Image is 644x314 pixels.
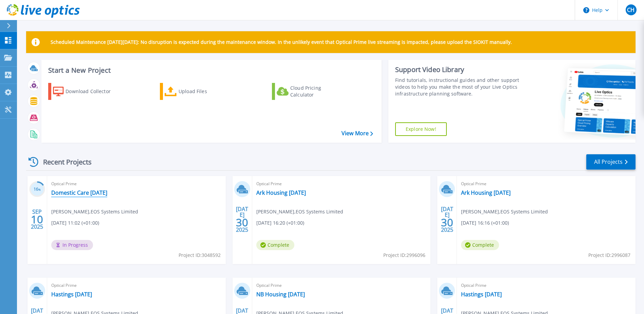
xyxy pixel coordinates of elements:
[461,240,499,250] span: Complete
[48,67,373,74] h3: Start a New Project
[461,189,511,196] a: Ark Housing [DATE]
[160,83,236,100] a: Upload Files
[461,208,548,215] span: [PERSON_NAME] , EOS Systems Limited
[51,282,222,289] span: Optical Prime
[461,282,631,289] span: Optical Prime
[256,219,304,227] span: [DATE] 16:20 (+01:00)
[256,208,343,215] span: [PERSON_NAME] , EOS Systems Limited
[395,65,521,74] div: Support Video Library
[179,251,221,259] span: Project ID: 3048592
[383,251,425,259] span: Project ID: 2996096
[586,154,636,170] a: All Projects
[441,207,454,232] div: [DATE] 2025
[51,180,222,188] span: Optical Prime
[395,77,521,97] div: Find tutorials, instructional guides and other support videos to help you make the most of your L...
[66,85,120,98] div: Download Collector
[256,240,294,250] span: Complete
[461,219,509,227] span: [DATE] 16:16 (+01:00)
[461,180,631,188] span: Optical Prime
[51,189,107,196] a: Domestic Care [DATE]
[256,180,427,188] span: Optical Prime
[26,154,101,170] div: Recent Projects
[395,122,447,136] a: Explore Now!
[588,251,630,259] span: Project ID: 2996087
[290,85,345,98] div: Cloud Pricing Calculator
[256,282,427,289] span: Optical Prime
[256,291,305,298] a: NB Housing [DATE]
[51,208,138,215] span: [PERSON_NAME] , EOS Systems Limited
[236,207,249,232] div: [DATE] 2025
[31,216,43,222] span: 10
[48,83,124,100] a: Download Collector
[38,188,41,191] span: %
[179,85,233,98] div: Upload Files
[236,220,248,225] span: 30
[441,220,453,225] span: 30
[31,207,43,232] div: SEP 2025
[51,219,99,227] span: [DATE] 11:02 (+01:00)
[29,186,45,193] h3: 16
[256,189,306,196] a: Ark Housing [DATE]
[461,291,502,298] a: Hastings [DATE]
[627,7,634,13] span: CH
[272,83,348,100] a: Cloud Pricing Calculator
[51,39,512,45] p: Scheduled Maintenance [DATE][DATE]: No disruption is expected during the maintenance window. In t...
[51,240,93,250] span: In Progress
[51,291,92,298] a: Hastings [DATE]
[342,130,373,137] a: View More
